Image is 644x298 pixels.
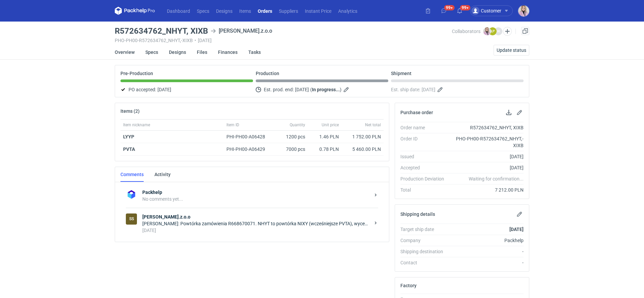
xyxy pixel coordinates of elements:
div: [PERSON_NAME].z.o.o [211,27,272,35]
p: Pre-Production [120,71,153,76]
a: Items [236,7,254,15]
button: Edit shipping details [515,210,524,218]
a: Analytics [335,7,361,15]
button: Edit collaborators [503,27,512,36]
h2: Purchase order [400,110,433,115]
strong: [DATE] [509,227,524,232]
em: ( [310,87,312,92]
span: Net total [365,122,381,128]
button: 99+ [454,5,465,16]
a: Overview [115,45,135,60]
div: Accepted [400,164,450,171]
span: [DATE] [295,86,309,94]
a: Tasks [248,45,261,60]
div: Issued [400,153,450,160]
img: Klaudia Wiśniewska [483,27,491,35]
div: 1 752.00 PLN [344,133,381,140]
h2: Factory [400,283,417,288]
button: Customer [470,5,518,16]
div: 1200 pcs [274,131,308,143]
a: Designs [169,45,186,60]
em: ) [340,87,342,92]
div: Est. prod. end: [256,86,388,94]
figcaption: ŁP [489,27,497,35]
h2: Shipping details [400,211,435,217]
div: [DATE] [450,164,524,171]
button: 99+ [438,5,449,16]
strong: In progress... [312,87,340,92]
span: Update status [497,48,526,53]
h3: R572634762_NHYT, XIXB [115,27,208,35]
div: PHO-PH00-R572634762_NHYT,-XIXB [DATE] [115,38,452,43]
a: Activity [154,167,171,182]
div: [DATE] [142,227,370,234]
svg: Packhelp Pro [115,7,155,15]
div: Order ID [400,135,450,149]
div: PO accepted: [120,86,253,94]
figcaption: SS [126,213,137,225]
div: PHI-PH00-A06429 [226,146,272,153]
div: 7000 pcs [274,143,308,156]
figcaption: IK [494,27,502,35]
div: Est. ship date: [391,86,524,94]
div: Production Deviation [400,175,450,182]
a: Finances [218,45,238,60]
button: Edit estimated shipping date [437,86,445,94]
span: Quantity [290,122,305,128]
div: Company [400,237,450,244]
div: No comments yet... [142,196,370,202]
a: Files [197,45,207,60]
a: Duplicate [521,27,529,35]
span: Item nickname [123,122,150,128]
p: Production [256,71,279,76]
p: Shipment [391,71,412,76]
strong: Packhelp [142,189,370,196]
a: PVTA [123,146,135,152]
div: Contact [400,259,450,266]
a: Designs [213,7,236,15]
a: Instant Price [301,7,335,15]
img: Klaudia Wiśniewska [518,5,529,16]
div: [PERSON_NAME]: Powtórka zamówienia R668670071. NHYT to powtórka NIXY (wcześniejsze PVTA), wycena ... [142,220,370,227]
em: Waiting for confirmation... [469,175,524,182]
div: Total [400,187,450,193]
a: Specs [193,7,213,15]
div: 7 212.00 PLN [450,187,524,193]
div: Customer [471,7,501,15]
button: Download PO [505,108,513,117]
strong: [PERSON_NAME].z.o.o [142,213,370,220]
a: Suppliers [276,7,301,15]
a: Orders [254,7,276,15]
a: LYYP [123,134,134,139]
div: Order name [400,124,450,131]
div: R572634762_NHYT, XIXB [450,124,524,131]
div: 1.46 PLN [311,133,339,140]
div: PHO-PH00-R572634762_NHYT,-XIXB [450,135,524,149]
button: Edit estimated production end date [343,86,351,94]
span: Collaborators [452,29,480,34]
div: - [450,248,524,255]
div: Serwach Sp.z.o.o [126,213,137,225]
a: Specs [145,45,158,60]
h2: Items (2) [120,108,140,114]
span: Unit price [322,122,339,128]
div: Target ship date [400,226,450,233]
img: Packhelp [126,189,137,200]
div: 0.78 PLN [311,146,339,153]
div: Packhelp [450,237,524,244]
a: Comments [120,167,144,182]
span: Item ID [226,122,239,128]
button: Update status [494,45,529,56]
span: • [194,38,196,43]
div: [DATE] [450,153,524,160]
span: [DATE] [422,86,435,94]
div: 5 460.00 PLN [344,146,381,153]
span: [DATE] [157,86,171,94]
div: PHI-PH00-A06428 [226,133,272,140]
div: Shipping destination [400,248,450,255]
